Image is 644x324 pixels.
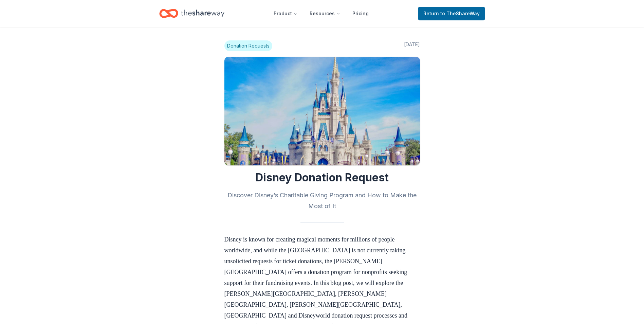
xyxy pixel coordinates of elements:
h2: Discover Disney’s Charitable Giving Program and How to Make the Most of It [224,190,420,212]
a: Returnto TheShareWay [418,7,485,20]
span: Donation Requests [224,40,272,51]
button: Resources [304,7,346,20]
span: Return [423,10,480,18]
nav: Main [268,5,374,21]
h1: Disney Donation Request [224,171,420,184]
a: Pricing [347,7,374,20]
span: [DATE] [404,40,420,51]
img: Image for Disney Donation Request [224,57,420,165]
button: Product [268,7,303,20]
a: Home [159,5,224,21]
span: to TheShareWay [440,11,480,16]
